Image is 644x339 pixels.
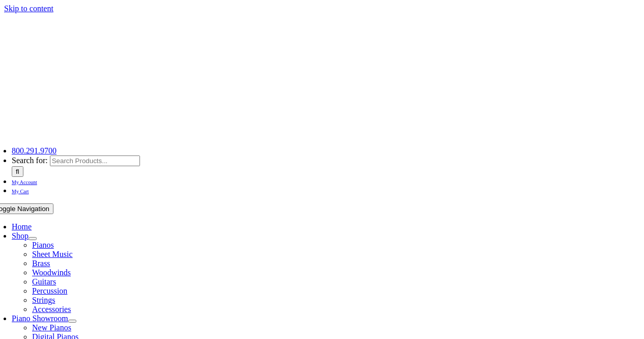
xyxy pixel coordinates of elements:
button: Open submenu of Shop [29,237,37,240]
a: Accessories [32,305,71,314]
a: Sheet Music [32,250,73,258]
a: Shop [12,231,29,240]
a: Woodwinds [32,268,71,277]
a: Guitars [32,277,56,286]
a: Piano Showroom [12,314,68,323]
a: Brass [32,259,50,268]
a: 800.291.9700 [12,146,57,155]
a: Home [12,222,32,231]
span: Search for: [12,156,48,165]
a: Skip to content [4,4,53,13]
a: New Pianos [32,323,71,332]
button: Open submenu of Piano Showroom [68,320,76,323]
a: My Account [12,177,37,186]
span: My Cart [12,189,29,194]
input: Search [12,166,23,177]
a: Strings [32,296,55,304]
a: Pianos [32,241,54,249]
input: Search Products... [50,155,140,166]
a: My Cart [12,186,29,195]
a: Percussion [32,286,67,295]
span: My Account [12,179,37,185]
